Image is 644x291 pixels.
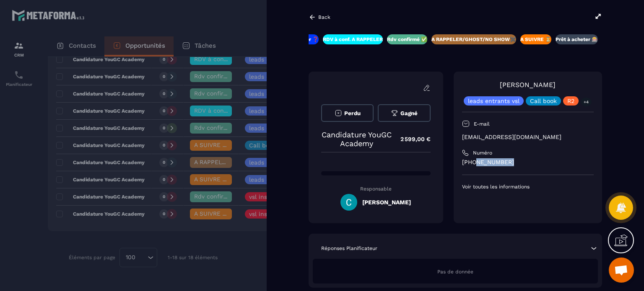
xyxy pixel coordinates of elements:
[362,199,411,206] h5: [PERSON_NAME]
[581,98,592,106] p: +4
[556,36,598,43] p: Prêt à acheter 🎰
[318,14,330,20] p: Back
[468,98,519,104] p: leads entrants vsl
[609,258,634,283] div: Ouvrir le chat
[378,104,430,122] button: Gagné
[530,98,557,104] p: Call book
[392,131,431,147] p: 2 599,00 €
[474,121,490,127] p: E-mail
[344,110,361,116] span: Perdu
[500,81,556,89] a: [PERSON_NAME]
[462,133,594,141] p: [EMAIL_ADDRESS][DOMAIN_NAME]
[520,36,551,43] p: A SUIVRE ⏳
[431,36,516,43] p: A RAPPELER/GHOST/NO SHOW✖️
[567,98,574,104] p: R2
[462,183,594,190] p: Voir toutes les informations
[321,104,374,122] button: Perdu
[321,130,392,148] p: Candidature YouGC Academy
[400,110,418,116] span: Gagné
[321,186,431,192] p: Responsable
[323,36,383,43] p: RDV à conf. A RAPPELER
[462,158,594,166] p: [PHONE_NUMBER]
[321,245,377,252] p: Réponses Planificateur
[387,36,427,43] p: Rdv confirmé ✅
[473,149,492,156] p: Numéro
[437,269,473,275] span: Pas de donnée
